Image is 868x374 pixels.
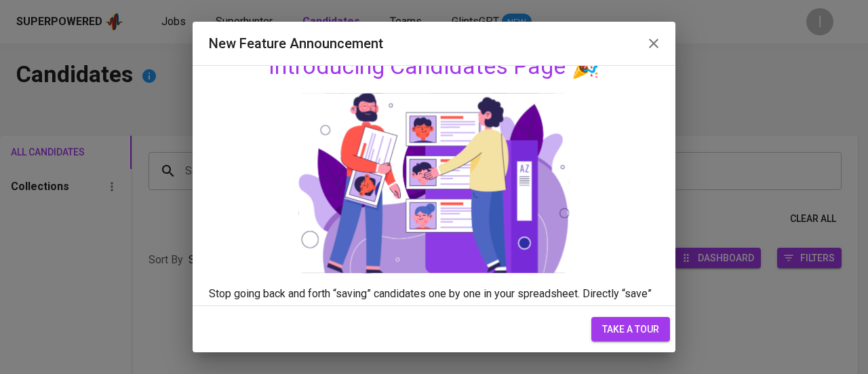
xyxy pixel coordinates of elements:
[602,321,659,338] span: take a tour
[209,33,660,54] h2: New Feature Announcement
[591,317,670,342] button: take a tour
[209,52,660,81] h4: Introducing Candidates Page 🎉
[298,92,570,275] img: onboarding_candidates.svg
[209,286,660,318] p: Stop going back and forth “saving” candidates one by one in your spreadsheet. Directly “save” can...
